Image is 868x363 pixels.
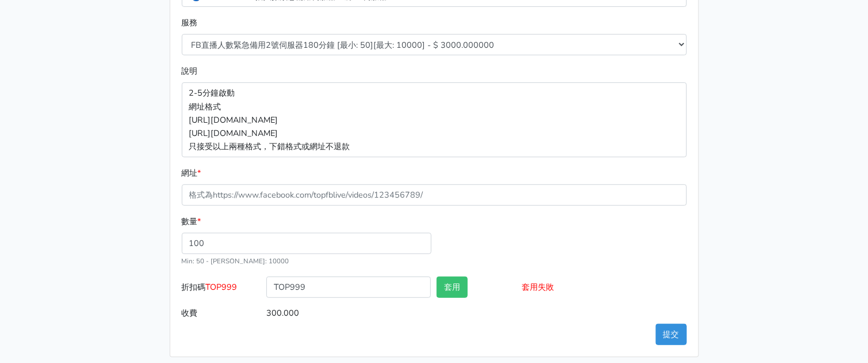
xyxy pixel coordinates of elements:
[182,167,201,180] label: 網址
[656,324,687,345] button: 提交
[182,215,201,228] label: 數量
[437,277,468,298] button: 套用
[206,281,238,293] span: TOP999
[182,256,289,266] small: Min: 50 - [PERSON_NAME]: 10000
[179,302,264,324] label: 收費
[179,277,264,302] label: 折扣碼
[182,184,687,206] input: 格式為https://www.facebook.com/topfblive/videos/123456789/
[182,16,198,29] label: 服務
[182,82,687,157] p: 2-5分鐘啟動 網址格式 [URL][DOMAIN_NAME] [URL][DOMAIN_NAME] 只接受以上兩種格式，下錯格式或網址不退款
[182,65,198,78] label: 說明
